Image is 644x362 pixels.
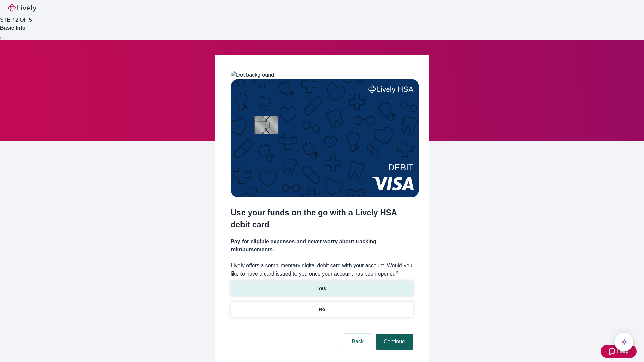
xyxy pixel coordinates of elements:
p: No [319,306,325,313]
img: Lively [8,4,36,12]
button: Continue [376,334,413,350]
button: chat [614,333,633,351]
p: Yes [318,285,326,292]
img: Debit card [231,79,419,197]
span: Help [617,347,629,355]
img: Dot background [231,71,274,79]
button: Zendesk support iconHelp [601,345,637,358]
button: No [231,302,413,317]
h2: Use your funds on the go with a Lively HSA debit card [231,206,413,231]
button: Back [343,334,372,350]
svg: Lively AI Assistant [621,339,627,345]
button: Yes [231,281,413,296]
svg: Zendesk support icon [609,347,617,355]
label: Lively offers a complimentary digital debit card with your account. Would you like to have a card... [231,262,413,278]
h4: Pay for eligible expenses and never worry about tracking reimbursements. [231,238,413,254]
